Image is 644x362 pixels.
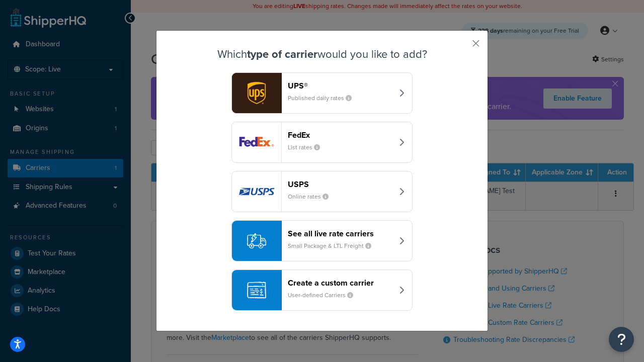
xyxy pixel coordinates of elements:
small: Published daily rates [288,94,360,103]
strong: type of carrier [247,46,317,62]
small: User-defined Carriers [288,291,361,300]
small: Small Package & LTL Freight [288,241,379,250]
small: List rates [288,143,328,152]
button: See all live rate carriersSmall Package & LTL Freight [231,220,413,261]
h3: Which would you like to add? [182,48,462,60]
header: UPS® [288,81,393,90]
img: fedEx logo [232,122,281,162]
button: Open Resource Center [609,327,634,352]
img: icon-carrier-liverate-becf4550.svg [247,231,266,250]
header: FedEx [288,130,393,140]
button: ups logoUPS®Published daily rates [231,72,413,114]
img: usps logo [232,171,281,212]
button: Create a custom carrierUser-defined Carriers [231,269,413,311]
small: Online rates [288,192,337,201]
header: See all live rate carriers [288,229,393,238]
header: USPS [288,179,393,189]
img: icon-carrier-custom-c93b8a24.svg [247,281,266,300]
button: fedEx logoFedExList rates [231,122,413,163]
button: usps logoUSPSOnline rates [231,171,413,212]
img: ups logo [232,73,281,113]
header: Create a custom carrier [288,278,393,288]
